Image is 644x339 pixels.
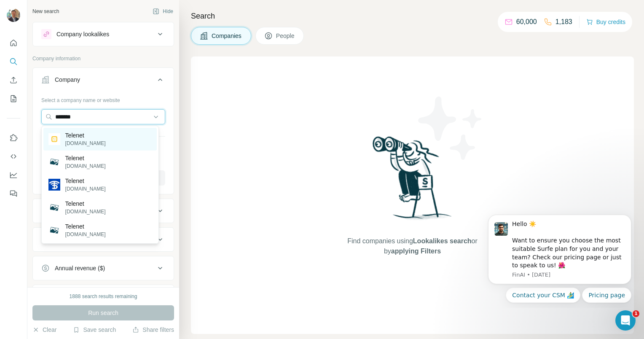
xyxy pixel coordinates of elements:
p: Telenet [65,222,106,231]
p: [DOMAIN_NAME] [65,185,106,193]
p: [DOMAIN_NAME] [65,162,106,170]
p: 60,000 [516,17,537,27]
p: Telenet [65,177,106,185]
button: Annual revenue ($) [33,258,174,278]
button: Search [7,54,20,69]
button: Share filters [132,326,174,334]
button: Use Surfe API [7,149,20,164]
p: Company information [32,55,174,62]
iframe: Intercom notifications message [475,207,644,308]
div: 1888 search results remaining [70,293,137,300]
span: applying Filters [391,248,441,255]
div: Company [55,75,80,84]
span: Companies [212,32,242,40]
img: Surfe Illustration - Woman searching with binoculars [369,134,456,228]
button: Clear [32,326,56,334]
iframe: Intercom live chat [615,310,636,331]
button: Company [33,70,174,93]
span: Find companies using or by [345,236,480,256]
span: Lookalikes search [413,237,472,245]
img: Telenet [48,224,60,236]
img: Telenet [48,202,60,213]
button: Industry [33,201,174,221]
span: 1 [633,310,639,317]
div: Select a company name or website [41,93,165,104]
button: Quick start [7,35,20,51]
button: Employees (size) [33,287,174,307]
p: Telenet [65,154,106,162]
img: Avatar [7,8,20,22]
button: Company lookalikes [33,24,174,44]
img: Surfe Illustration - Stars [413,90,488,166]
p: [DOMAIN_NAME] [65,231,106,238]
button: Use Surfe on LinkedIn [7,130,20,145]
div: Company lookalikes [56,30,109,38]
button: Buy credits [586,16,625,28]
button: My lists [7,91,20,106]
button: Enrich CSV [7,73,20,88]
span: People [276,32,295,40]
button: Save search [73,326,116,334]
p: [DOMAIN_NAME] [65,140,106,147]
p: Telenet [65,199,106,208]
div: New search [32,8,59,15]
p: [DOMAIN_NAME] [65,208,106,215]
button: Hide [147,5,179,18]
p: 1,183 [555,17,572,27]
h4: Search [191,10,634,22]
div: Annual revenue ($) [55,264,105,272]
button: Dashboard [7,167,20,183]
button: Feedback [7,186,20,201]
img: Telenet [48,179,60,191]
p: Telenet [65,131,106,140]
img: Telenet [48,156,60,168]
img: Telenet [48,133,60,145]
button: HQ location [33,229,174,250]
